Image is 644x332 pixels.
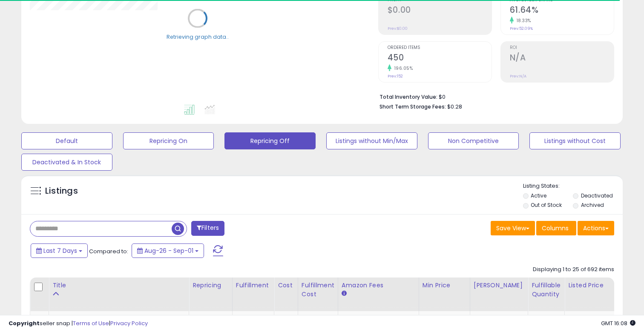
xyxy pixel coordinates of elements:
button: Deactivated & In Stock [21,154,112,171]
small: 18.33% [514,17,531,24]
strong: Copyright [9,319,40,327]
span: Columns [542,224,569,232]
button: Columns [536,221,576,235]
button: Save View [491,221,535,235]
small: Prev: N/A [510,74,526,79]
b: Short Term Storage Fees: [379,103,446,110]
div: Title [52,281,185,290]
h2: N/A [510,53,614,64]
label: Deactivated [581,192,613,199]
button: Listings without Cost [529,132,621,149]
small: 196.05% [391,65,413,72]
div: Repricing [193,281,229,290]
span: Last 7 Days [43,246,77,255]
button: Actions [578,221,614,235]
small: Amazon Fees. [342,290,347,298]
div: Displaying 1 to 25 of 692 items [533,266,614,274]
div: Retrieving graph data.. [167,33,229,40]
button: Listings without Min/Max [326,132,417,149]
span: Aug-26 - Sep-01 [144,246,193,255]
button: Filters [191,221,224,236]
p: Listing States: [523,182,623,190]
button: Non Competitive [428,132,519,149]
div: Cost [278,281,294,290]
button: Repricing Off [224,132,316,149]
h2: $0.00 [388,5,492,17]
div: Fulfillment [236,281,270,290]
span: $0.28 [447,103,462,111]
div: Min Price [423,281,466,290]
div: Fulfillment Cost [302,281,334,299]
label: Archived [581,201,604,209]
h2: 450 [388,53,492,64]
button: Last 7 Days [31,243,88,258]
span: Compared to: [89,247,128,255]
b: Total Inventory Value: [379,93,437,100]
div: seller snap | | [9,320,148,328]
a: Privacy Policy [110,319,148,327]
span: Ordered Items [388,46,492,50]
h5: Listings [45,185,78,197]
button: Repricing On [123,132,214,149]
label: Active [531,192,546,199]
div: Listed Price [568,281,642,290]
small: Prev: $0.00 [388,26,408,31]
div: Amazon Fees [342,281,415,290]
h2: 61.64% [510,5,614,17]
small: Prev: 52.09% [510,26,533,31]
span: ROI [510,46,614,50]
span: 2025-09-9 16:08 GMT [601,319,635,327]
div: Fulfillable Quantity [532,281,561,299]
small: Prev: 152 [388,74,403,79]
button: Aug-26 - Sep-01 [132,243,204,258]
button: Default [21,132,112,149]
a: Terms of Use [73,319,109,327]
div: [PERSON_NAME] [474,281,524,290]
li: $0 [379,91,608,101]
label: Out of Stock [531,201,562,209]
